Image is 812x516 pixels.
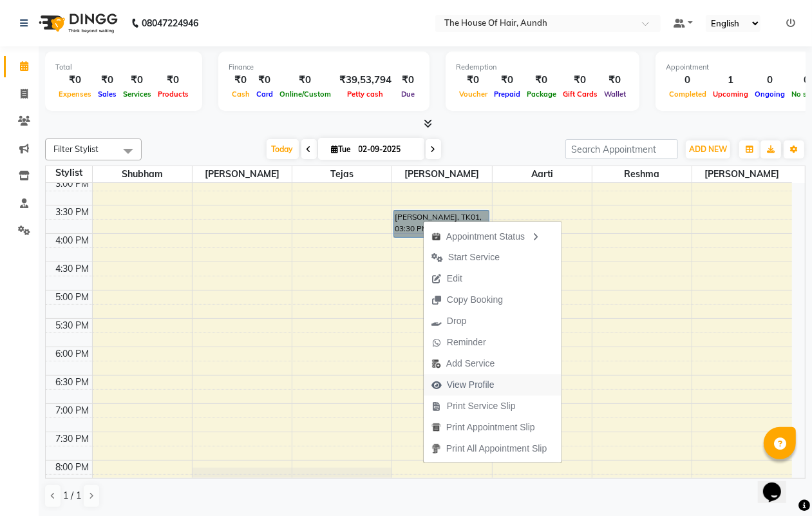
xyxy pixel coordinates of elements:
[53,234,92,247] div: 4:00 PM
[447,272,462,285] span: Edit
[601,90,629,99] span: Wallet
[710,90,751,99] span: Upcoming
[53,144,99,154] span: Filter Stylist
[447,293,503,307] span: Copy Booking
[53,205,92,219] div: 3:30 PM
[334,73,397,88] div: ₹39,53,794
[446,357,495,370] span: Add Service
[328,144,355,154] span: Tue
[710,73,751,88] div: 1
[253,90,276,99] span: Card
[229,73,253,88] div: ₹0
[392,166,491,182] span: [PERSON_NAME]
[446,421,535,434] span: Print Appointment Slip
[560,90,601,99] span: Gift Cards
[120,90,155,99] span: Services
[446,442,547,455] span: Print All Appointment Slip
[524,73,560,88] div: ₹0
[431,232,441,242] img: apt_status.png
[560,73,601,88] div: ₹0
[53,319,92,332] div: 5:30 PM
[751,73,788,88] div: 0
[33,5,121,41] img: logo
[267,139,299,159] span: Today
[666,90,710,99] span: Completed
[142,5,198,41] b: 08047224946
[229,62,419,73] div: Finance
[447,378,495,392] span: View Profile
[491,73,524,88] div: ₹0
[565,139,678,159] input: Search Appointment
[448,251,500,264] span: Start Service
[424,225,562,247] div: Appointment Status
[447,336,486,349] span: Reminder
[456,90,491,99] span: Voucher
[758,464,799,503] iframe: chat widget
[155,73,192,88] div: ₹0
[398,90,418,99] span: Due
[120,73,155,88] div: ₹0
[193,166,292,182] span: [PERSON_NAME]
[601,73,629,88] div: ₹0
[253,73,276,88] div: ₹0
[46,166,92,180] div: Stylist
[592,166,692,182] span: Reshma
[692,166,792,182] span: [PERSON_NAME]
[53,177,92,191] div: 3:00 PM
[93,166,192,182] span: Shubham
[63,489,81,502] span: 1 / 1
[397,73,419,88] div: ₹0
[53,404,92,417] div: 7:00 PM
[155,90,192,99] span: Products
[355,140,419,159] input: 2025-09-02
[666,73,710,88] div: 0
[55,62,192,73] div: Total
[53,461,92,474] div: 8:00 PM
[491,90,524,99] span: Prepaid
[431,359,441,368] img: add-service.png
[55,73,95,88] div: ₹0
[431,444,441,454] img: printall.png
[276,73,334,88] div: ₹0
[276,90,334,99] span: Online/Custom
[53,262,92,276] div: 4:30 PM
[686,140,730,158] button: ADD NEW
[95,90,120,99] span: Sales
[229,90,253,99] span: Cash
[456,73,491,88] div: ₹0
[456,62,629,73] div: Redemption
[55,90,95,99] span: Expenses
[345,90,387,99] span: Petty cash
[447,314,466,328] span: Drop
[292,166,392,182] span: Tejas
[431,423,441,432] img: printapt.png
[447,399,516,413] span: Print Service Slip
[751,90,788,99] span: Ongoing
[53,291,92,304] div: 5:00 PM
[53,376,92,389] div: 6:30 PM
[53,347,92,361] div: 6:00 PM
[95,73,120,88] div: ₹0
[53,432,92,446] div: 7:30 PM
[493,166,592,182] span: Aarti
[524,90,560,99] span: Package
[689,144,727,154] span: ADD NEW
